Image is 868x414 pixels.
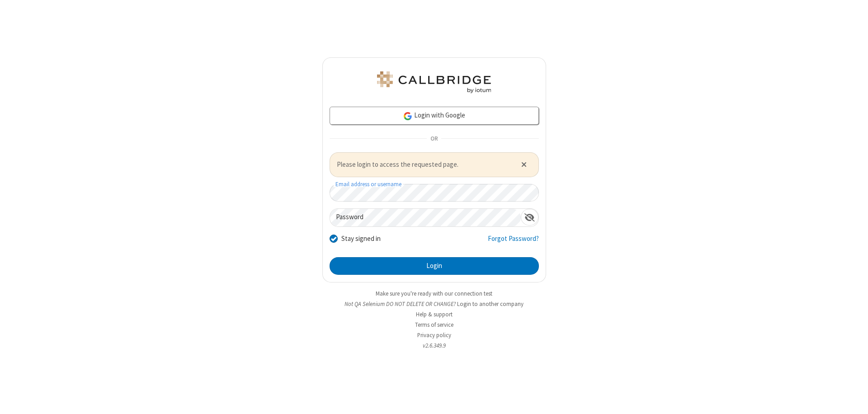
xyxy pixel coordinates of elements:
[376,290,492,297] a: Make sure you're ready with our connection test
[457,300,524,308] button: Login to another company
[417,331,451,339] a: Privacy policy
[516,158,531,171] button: Close alert
[427,132,441,145] span: OR
[337,160,510,170] span: Please login to access the requested page.
[521,209,538,226] div: Show password
[415,321,453,329] a: Terms of service
[375,71,493,93] img: QA Selenium DO NOT DELETE OR CHANGE
[322,341,546,350] li: v2.6.349.9
[403,111,413,121] img: google-icon.png
[330,209,521,226] input: Password
[330,107,539,125] a: Login with Google
[488,234,539,251] a: Forgot Password?
[330,257,539,275] button: Login
[330,184,539,202] input: Email address or username
[322,300,546,308] li: Not QA Selenium DO NOT DELETE OR CHANGE?
[416,310,453,318] a: Help & support
[341,234,381,244] label: Stay signed in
